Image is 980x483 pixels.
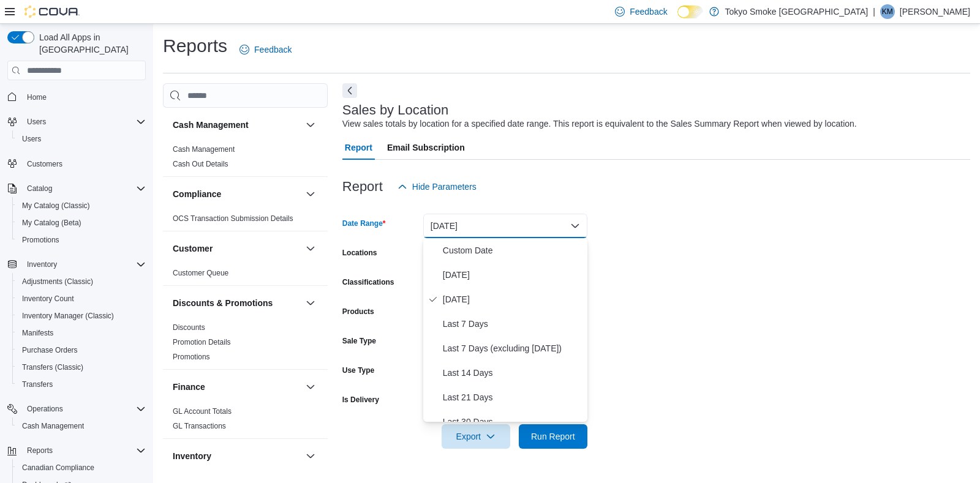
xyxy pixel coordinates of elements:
span: Feedback [630,6,667,18]
span: Users [22,134,41,144]
span: Customer Queue [173,268,228,278]
span: Operations [22,402,146,416]
button: Inventory [303,449,318,463]
p: | [873,4,875,19]
span: Promotion Details [173,337,231,347]
span: Catalog [22,181,146,196]
button: Purchase Orders [12,342,151,359]
label: Use Type [342,365,374,375]
span: Reports [22,443,146,458]
span: Transfers [17,377,146,392]
div: Discounts & Promotions [163,320,328,369]
span: Manifests [17,326,146,340]
button: Run Report [519,424,587,449]
span: Inventory Count [17,291,146,306]
button: Customer [173,242,301,255]
button: Promotions [12,231,151,249]
button: Manifests [12,324,151,342]
span: GL Transactions [173,421,226,431]
span: Users [22,114,146,129]
label: Classifications [342,277,394,287]
span: Adjustments (Classic) [22,277,93,286]
span: Purchase Orders [22,345,78,355]
a: My Catalog (Classic) [17,198,95,213]
button: Inventory Manager (Classic) [12,307,151,324]
button: My Catalog (Classic) [12,197,151,214]
button: Operations [2,400,151,417]
a: GL Transactions [173,422,226,430]
span: Cash Management [17,419,146,433]
a: Inventory Manager (Classic) [17,309,119,323]
span: GL Account Totals [173,406,232,416]
span: Feedback [254,43,292,56]
span: Home [27,92,47,102]
span: Canadian Compliance [22,463,94,473]
label: Locations [342,248,377,258]
a: GL Account Totals [173,407,232,416]
span: Inventory Count [22,294,74,304]
h3: Cash Management [173,119,249,131]
div: View sales totals by location for a specified date range. This report is equivalent to the Sales ... [342,118,857,130]
a: Customer Queue [173,269,228,277]
input: Dark Mode [677,6,703,18]
span: Promotions [173,352,210,362]
button: Cash Management [12,417,151,435]
label: Sale Type [342,336,376,346]
span: KM [882,4,893,19]
span: Users [17,132,146,146]
button: Operations [22,402,68,416]
a: OCS Transaction Submission Details [173,214,293,223]
span: Manifests [22,328,53,338]
button: My Catalog (Beta) [12,214,151,231]
a: Customers [22,157,67,171]
span: Reports [27,446,53,455]
h3: Inventory [173,450,211,462]
button: Compliance [173,188,301,200]
span: Last 21 Days [443,390,582,405]
button: Users [12,130,151,148]
a: Transfers (Classic) [17,360,88,375]
button: Compliance [303,187,318,201]
span: Catalog [27,184,52,193]
span: Inventory [22,257,146,272]
a: Transfers [17,377,58,392]
span: Report [345,135,372,160]
div: Kory McNabb [880,4,895,19]
a: Canadian Compliance [17,460,99,475]
button: Catalog [22,181,57,196]
button: Discounts & Promotions [303,296,318,310]
span: My Catalog (Classic) [17,198,146,213]
button: Export [442,424,510,449]
a: My Catalog (Beta) [17,215,86,230]
span: Users [27,117,46,127]
span: Email Subscription [387,135,465,160]
h3: Finance [173,381,205,393]
button: Transfers [12,376,151,393]
button: Finance [173,381,301,393]
span: Promotions [17,233,146,247]
span: Home [22,89,146,104]
span: My Catalog (Beta) [22,218,81,228]
div: Finance [163,404,328,438]
a: Cash Management [17,419,89,433]
button: Next [342,83,357,98]
button: Reports [22,443,58,458]
button: Finance [303,380,318,394]
a: Feedback [235,37,296,62]
button: Customer [303,241,318,256]
div: Customer [163,266,328,285]
h1: Reports [163,34,227,58]
button: Customers [2,155,151,173]
a: Cash Out Details [173,160,228,168]
img: Cova [24,6,80,18]
span: Cash Management [173,144,235,154]
p: [PERSON_NAME] [900,4,970,19]
a: Purchase Orders [17,343,83,358]
div: Cash Management [163,142,328,176]
span: Load All Apps in [GEOGRAPHIC_DATA] [34,31,146,56]
span: [DATE] [443,268,582,282]
span: My Catalog (Beta) [17,215,146,230]
button: Inventory [173,450,301,462]
span: Transfers (Classic) [17,360,146,375]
